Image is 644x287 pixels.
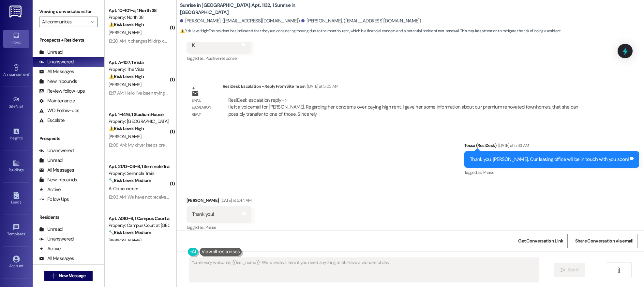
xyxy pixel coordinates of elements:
[109,30,141,35] span: [PERSON_NAME]
[39,236,74,242] div: Unanswered
[39,59,74,65] div: Unanswered
[39,49,63,56] div: Unread
[22,135,23,139] span: •
[29,71,30,76] span: •
[109,238,141,243] span: [PERSON_NAME]
[39,78,77,85] div: New Inbounds
[192,211,214,218] div: Thank you!
[109,125,144,131] strong: ⚠️ Risk Level: High
[109,229,151,235] strong: 🔧 Risk Level: Medium
[571,234,637,248] button: Share Conversation via email
[109,73,144,79] strong: ⚠️ Risk Level: High
[109,7,169,14] div: Apt. 10~101~a, 1 North 38
[109,194,187,200] div: 12:03 AM: We have not received a remote
[39,186,61,193] div: Active
[109,66,169,73] div: Property: The Vista
[189,258,539,282] textarea: You're very welcome, {{first_name}}! We're always here if you need anything at
[109,222,169,229] div: Property: Campus Court at [GEOGRAPHIC_DATA]
[3,222,29,239] a: Templates •
[483,170,494,175] span: Praise
[59,272,85,279] span: New Message
[109,163,169,170] div: Apt. 217D~03~B, 1 Seminole Trails
[39,196,69,203] div: Follow Ups
[39,176,77,183] div: New Inbounds
[109,21,144,27] strong: ⚠️ Risk Level: High
[25,231,26,235] span: •
[91,19,94,24] i: 
[205,56,237,61] span: Positive response
[109,134,141,139] span: [PERSON_NAME]
[39,88,85,95] div: Review follow-ups
[39,117,65,124] div: Escalate
[42,17,87,27] input: All communities
[109,82,141,87] span: [PERSON_NAME]
[219,197,251,204] div: [DATE] at 5:44 AM
[561,267,565,273] i: 
[39,147,74,154] div: Unanswered
[3,158,29,175] a: Buildings
[3,30,29,47] a: Inbox
[568,267,578,273] span: Send
[109,215,169,222] div: Apt. A010~B, 1 Campus Court at [GEOGRAPHIC_DATA]
[39,255,74,262] div: All Messages
[464,168,639,177] div: Tagged as:
[109,38,517,44] div: 12:20 AM: It changes it'll drip constantly and then stop for a bit and start dripping again. Main...
[205,225,216,230] span: Praise
[180,2,310,16] b: Sunrise in [GEOGRAPHIC_DATA]: Apt. 1132, 1 Sunrise in [GEOGRAPHIC_DATA]
[9,6,23,18] img: ResiDesk Logo
[187,223,252,232] div: Tagged as:
[228,97,578,117] div: ResiDesk escalation reply -> I left a voicemail for [PERSON_NAME]. Regarding her concerns over pa...
[33,135,104,142] div: Prospects
[187,54,251,63] div: Tagged as:
[51,273,56,279] i: 
[223,83,597,92] div: ResiDesk Escalation - Reply From Site Team
[3,126,29,143] a: Insights •
[109,177,151,183] strong: 🔧 Risk Level: Medium
[39,157,63,164] div: Unread
[514,234,567,248] button: Get Conversation Link
[180,28,561,34] span: : The resident has indicated that they are considering moving due to the monthly rent, which is a...
[39,68,74,75] div: All Messages
[109,59,169,66] div: Apt. A~107, 1 Vista
[192,97,217,118] div: Email escalation reply
[109,111,169,118] div: Apt. 1~1416, 1 StadiumHouse
[109,14,169,21] div: Property: North 38
[180,28,208,33] strong: ⚠️ Risk Level: High
[470,156,629,163] div: Thank you, [PERSON_NAME]. Our leasing office will be in touch with you soon!
[305,83,338,90] div: [DATE] at 5:03 AM
[109,186,138,191] span: A. Oppenheiser
[39,226,63,233] div: Unread
[3,254,29,271] a: Account
[33,37,104,44] div: Prospects + Residents
[180,18,300,24] div: [PERSON_NAME]. ([EMAIL_ADDRESS][DOMAIN_NAME])
[301,18,421,24] div: [PERSON_NAME]. ([EMAIL_ADDRESS][DOMAIN_NAME])
[464,142,639,151] div: Tessa (ResiDesk)
[33,214,104,221] div: Residents
[518,238,563,244] span: Get Conversation Link
[192,42,195,49] div: K
[3,190,29,207] a: Leads
[44,271,93,281] button: New Message
[39,167,74,174] div: All Messages
[39,245,61,252] div: Active
[3,94,29,111] a: Site Visit •
[497,142,529,149] div: [DATE] at 5:33 AM
[187,197,252,206] div: [PERSON_NAME]
[39,98,75,104] div: Maintenance
[554,263,585,277] button: Send
[39,7,98,17] label: Viewing conversations for
[109,90,361,96] div: 12:17 AM: Hello, I've been trying to log into my portal to pay my rent and I haven't been able to...
[23,103,24,108] span: •
[109,118,169,125] div: Property: [GEOGRAPHIC_DATA]
[39,107,79,114] div: WO Follow-ups
[109,170,169,177] div: Property: Seminole Trails
[616,267,621,273] i: 
[575,238,633,244] span: Share Conversation via email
